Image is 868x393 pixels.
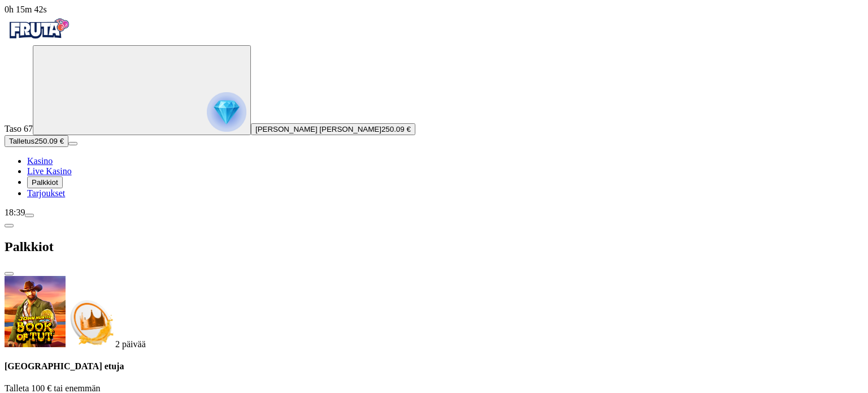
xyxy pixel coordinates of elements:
a: Fruta [5,35,72,45]
span: Tarjoukset [27,188,65,198]
button: chevron-left icon [5,224,14,227]
button: reward progress [33,45,251,135]
button: Talletusplus icon250.09 € [5,135,68,147]
button: menu [68,142,77,145]
a: diamond iconKasino [27,156,53,166]
span: Kasino [27,156,53,166]
img: reward progress [207,92,246,132]
img: Deposit bonus icon [66,297,115,347]
span: Talletus [9,137,34,145]
img: John Hunter and the Book of Tut [5,276,66,347]
span: [PERSON_NAME] [PERSON_NAME] [255,125,381,133]
span: 250.09 € [381,125,411,133]
button: close [5,272,14,275]
img: Fruta [5,15,72,43]
span: 250.09 € [34,137,64,145]
nav: Primary [5,15,863,198]
a: poker-chip iconLive Kasino [27,166,72,176]
span: Palkkiot [32,178,58,187]
h2: Palkkiot [5,239,863,254]
span: countdown [115,339,146,349]
span: 18:39 [5,208,25,217]
button: reward iconPalkkiot [27,176,63,188]
button: [PERSON_NAME] [PERSON_NAME]250.09 € [251,123,415,135]
button: menu [25,214,34,217]
span: Live Kasino [27,166,72,176]
h4: [GEOGRAPHIC_DATA] etuja [5,361,863,372]
span: Taso 67 [5,124,33,133]
a: gift-inverted iconTarjoukset [27,188,65,198]
span: user session time [5,5,47,14]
